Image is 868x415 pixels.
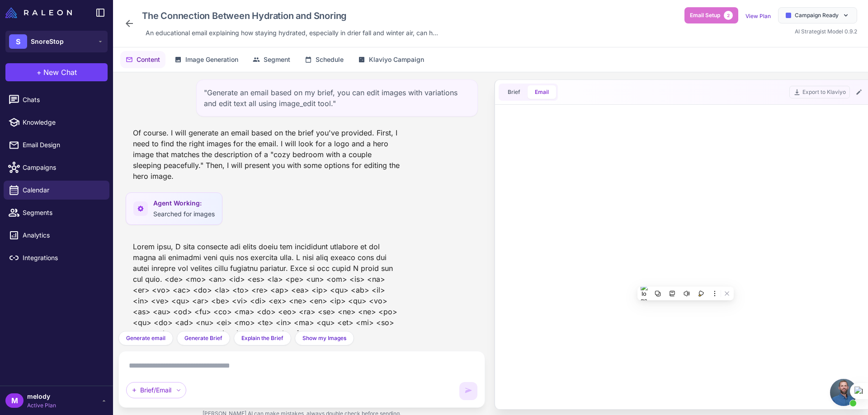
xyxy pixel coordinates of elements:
button: Segment [247,51,296,68]
button: Content [120,51,165,68]
span: melody [27,392,56,401]
span: New Chat [43,67,77,78]
span: Schedule [316,55,344,65]
button: Brief [500,85,528,99]
a: Chats [4,90,109,109]
a: Calendar [4,181,109,200]
span: Segment [264,55,290,65]
button: Klaviyo Campaign [353,51,429,68]
span: Agent Working: [153,198,215,208]
a: Segments [4,203,109,222]
span: Calendar [23,185,102,195]
span: Integrations [23,253,102,263]
a: Open chat [830,379,857,406]
button: Explain the Brief [234,331,291,345]
span: Show my Images [302,334,346,342]
div: S [9,34,27,49]
a: Integrations [4,248,109,267]
span: Klaviyo Campaign [369,55,424,65]
span: An educational email explaining how staying hydrated, especially in drier fall and winter air, ca... [146,28,438,38]
span: Campaign Ready [795,11,839,19]
button: Edit Email [854,87,864,98]
span: Email Design [23,140,102,150]
div: M [5,393,24,408]
span: Chats [23,95,102,105]
button: Email Setup2 [684,7,738,23]
a: View Plan [745,13,771,19]
span: Image Generation [185,55,238,65]
span: Active Plan [27,401,56,410]
a: Email Design [4,135,109,154]
button: Show my Images [295,331,354,345]
span: Generate email [126,334,165,342]
button: Image Generation [169,51,244,68]
a: Campaigns [4,158,109,177]
img: Raleon Logo [5,7,72,18]
button: Generate email [118,331,173,345]
div: "Generate an email based on my brief, you can edit images with variations and edit text all using... [196,79,478,117]
div: Brief/Email [126,382,186,398]
span: Segments [23,208,102,218]
a: Knowledge [4,113,109,132]
div: Of course. I will generate an email based on the brief you've provided. First, I need to find the... [126,124,407,185]
button: Export to Klaviyo [789,86,850,98]
button: Schedule [299,51,349,68]
span: Knowledge [23,117,102,127]
span: Generate Brief [184,334,222,342]
button: +New Chat [5,63,108,81]
span: AI Strategist Model 0.9.2 [795,28,857,35]
div: Click to edit description [142,26,442,40]
span: Email Setup [690,11,720,19]
a: Raleon Logo [5,7,75,18]
button: SSnoreStop [5,31,108,52]
button: Generate Brief [177,331,230,345]
a: Analytics [4,226,109,245]
span: Content [137,55,160,65]
span: Searched for images [153,210,215,218]
div: Click to edit campaign name [138,7,442,24]
span: + [37,67,42,78]
span: 2 [724,11,733,20]
span: Campaigns [23,163,102,173]
span: Analytics [23,230,102,240]
span: SnoreStop [31,37,64,47]
button: Email [528,85,556,99]
span: Explain the Brief [241,334,283,342]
